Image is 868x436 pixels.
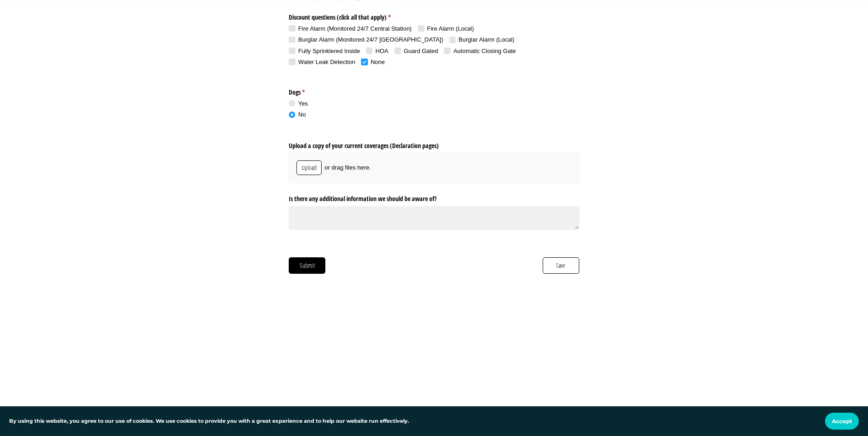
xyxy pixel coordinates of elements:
span: Upload [301,163,317,173]
button: Upload [297,160,322,175]
span: Fully Sprinklered Inside [298,48,360,54]
button: Accept [825,413,859,430]
label: Upload a copy of your current coverages (Declaration pages) [289,138,579,150]
span: Burglar Alarm (Monitored 24/​7 [GEOGRAPHIC_DATA]) [298,36,443,43]
span: Burglar Alarm (Local) [458,36,514,43]
span: Accept [832,418,852,425]
label: Is there any additional information we should be aware of? [289,191,579,203]
span: Submit [299,261,315,271]
span: Water Leak Detection [298,58,356,65]
span: No [298,111,306,118]
button: Submit [289,257,325,274]
span: Yes [298,100,308,107]
span: Automatic Closing Gate [453,48,516,54]
div: checkbox-group [289,25,579,69]
span: None [371,58,385,65]
legend: Discount questions (click all that apply) [289,10,579,22]
p: By using this website, you agree to our use of cookies. We use cookies to provide you with a grea... [9,417,409,425]
span: or drag files here. [324,164,371,172]
span: HOA [376,48,388,54]
span: Fire Alarm (Monitored 24/​7 Central Station) [298,25,412,32]
legend: Dogs [289,85,328,97]
span: Guard Gated [404,48,438,54]
span: Fire Alarm (Local) [427,25,474,32]
span: Save [555,261,566,271]
button: Save [543,257,579,274]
